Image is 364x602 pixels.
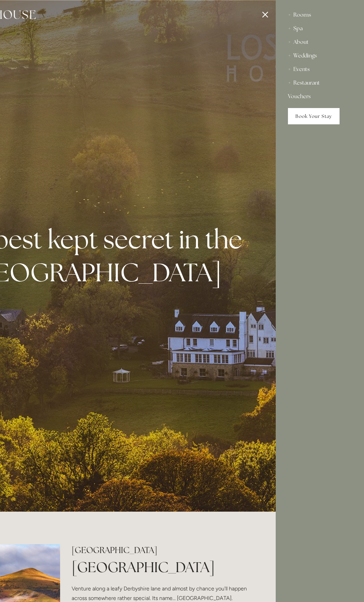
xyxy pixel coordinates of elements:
div: Restaurant [288,76,352,90]
div: About [288,35,352,49]
a: Book Your Stay [288,108,340,124]
div: Spa [288,22,352,35]
a: Vouchers [288,90,352,103]
div: Weddings [288,49,352,63]
div: Events [288,63,352,76]
div: Rooms [288,8,352,22]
